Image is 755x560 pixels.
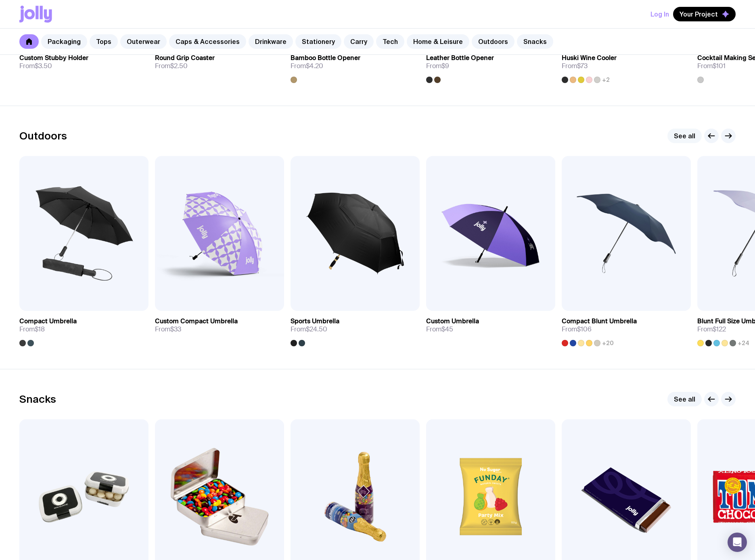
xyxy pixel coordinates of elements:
[728,533,747,552] div: Open Intercom Messenger
[680,10,718,18] span: Your Project
[19,54,88,62] h3: Custom Stubby Holder
[426,325,453,333] span: From
[697,62,726,70] span: From
[407,34,469,49] a: Home & Leisure
[291,311,420,346] a: Sports UmbrellaFrom$24.50
[713,62,726,70] span: $101
[120,34,167,49] a: Outerwear
[170,325,181,333] span: $33
[562,48,691,83] a: Huski Wine CoolerFrom$73+2
[155,54,215,62] h3: Round Grip Coaster
[650,7,669,21] button: Log In
[577,62,588,70] span: $73
[90,34,118,49] a: Tops
[376,34,404,49] a: Tech
[667,129,702,143] a: See all
[35,62,52,70] span: $3.50
[441,325,453,333] span: $45
[291,62,323,70] span: From
[602,77,610,83] span: +2
[517,34,553,49] a: Snacks
[562,325,592,333] span: From
[713,325,726,333] span: $122
[472,34,514,49] a: Outdoors
[562,62,588,70] span: From
[291,48,420,83] a: Bamboo Bottle OpenerFrom$4.20
[41,34,87,49] a: Packaging
[738,340,749,346] span: +24
[344,34,374,49] a: Carry
[441,62,449,70] span: $9
[19,48,148,77] a: Custom Stubby HolderFrom$3.50
[19,325,45,333] span: From
[291,317,339,325] h3: Sports Umbrella
[602,340,614,346] span: +20
[306,325,327,333] span: $24.50
[155,325,181,333] span: From
[155,62,188,70] span: From
[291,325,327,333] span: From
[426,311,555,340] a: Custom UmbrellaFrom$45
[155,311,284,340] a: Custom Compact UmbrellaFrom$33
[170,62,188,70] span: $2.50
[19,62,52,70] span: From
[667,392,702,406] a: See all
[426,317,479,325] h3: Custom Umbrella
[306,62,323,70] span: $4.20
[577,325,592,333] span: $106
[35,325,45,333] span: $18
[562,311,691,346] a: Compact Blunt UmbrellaFrom$106+20
[291,54,360,62] h3: Bamboo Bottle Opener
[19,317,77,325] h3: Compact Umbrella
[295,34,341,49] a: Stationery
[426,48,555,83] a: Leather Bottle OpenerFrom$9
[562,317,637,325] h3: Compact Blunt Umbrella
[155,48,284,77] a: Round Grip CoasterFrom$2.50
[169,34,246,49] a: Caps & Accessories
[19,393,56,405] h2: Snacks
[697,325,726,333] span: From
[426,62,449,70] span: From
[673,7,736,21] button: Your Project
[155,317,238,325] h3: Custom Compact Umbrella
[426,54,494,62] h3: Leather Bottle Opener
[19,130,67,142] h2: Outdoors
[562,54,617,62] h3: Huski Wine Cooler
[249,34,293,49] a: Drinkware
[19,311,148,346] a: Compact UmbrellaFrom$18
